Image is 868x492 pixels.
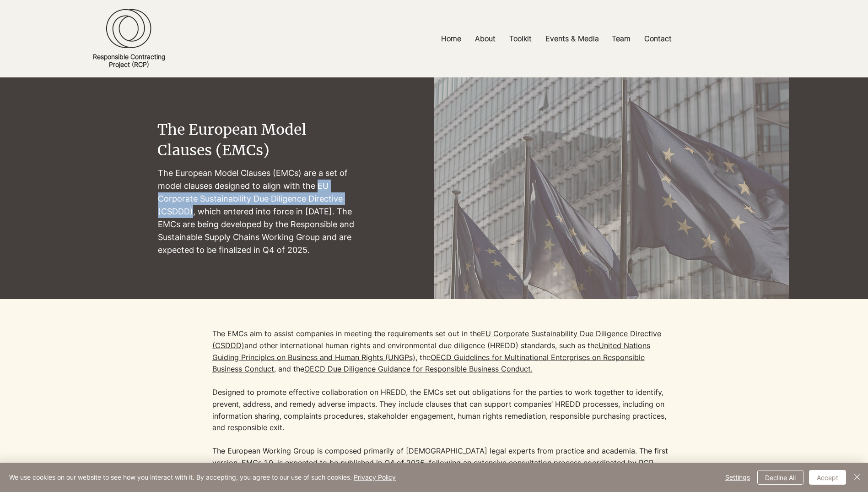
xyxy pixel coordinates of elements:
[434,28,468,49] a: Home
[725,470,750,484] span: Settings
[437,28,466,49] p: Home
[93,53,165,68] a: Responsible ContractingProject (RCP)
[212,341,650,362] a: United Nations Guiding Principles on Business and Human Rights (UNGPs)
[640,28,676,49] p: Contact
[809,470,846,485] button: Accept
[757,470,803,485] button: Decline All
[304,364,533,373] a: OECD Due Diligence Guidance for Responsible Business Conduct.
[852,470,863,485] button: Close
[505,28,536,49] p: Toolkit
[607,28,635,49] p: Team
[212,328,670,433] p: The EMCs aim to assist companies in meeting the requirements set out in the and other internation...
[157,120,307,159] span: The European Model Clauses (EMCs)
[324,28,788,49] nav: Site
[470,28,500,49] p: About
[9,473,396,481] span: We use cookies on our website to see how you interact with it. By accepting, you agree to our use...
[158,167,356,257] p: The European Model Clauses (EMCs) are a set of model clauses designed to align with the EU Corpor...
[354,473,396,481] a: Privacy Policy
[852,471,863,482] img: Close
[468,28,502,49] a: About
[212,445,670,481] p: The European Working Group is composed primarily of [DEMOGRAPHIC_DATA] legal experts from practic...
[637,28,679,49] a: Contact
[605,28,637,49] a: Team
[541,28,604,49] p: Events & Media
[434,77,789,410] img: pexels-marco-288924445-13153479_edited.jpg
[502,28,539,49] a: Toolkit
[539,28,605,49] a: Events & Media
